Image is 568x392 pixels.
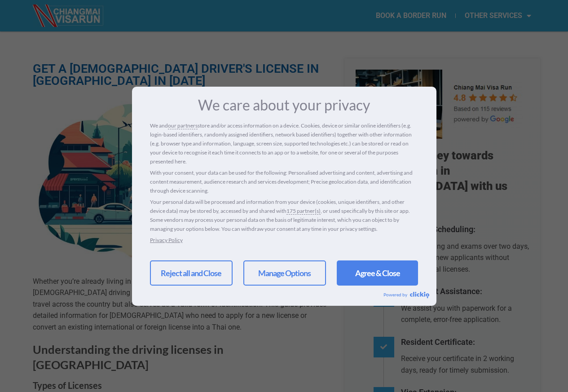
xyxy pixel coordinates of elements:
[150,237,183,243] a: Privacy Policy
[150,168,418,195] p: With your consent, your data can be used for the following: Personalised advertising and content,...
[150,98,418,112] h3: We care about your privacy
[383,292,410,297] span: Powered by
[243,260,326,286] a: Manage Options
[150,121,418,166] p: We and store and/or access information on a device. Cookies, device or similar online identifiers...
[150,198,418,233] p: Your personal data will be processed and information from your device (cookies, unique identifier...
[150,260,233,286] a: Reject all and Close
[337,260,418,286] a: Agree & Close
[286,207,321,216] a: 175 partner(s)
[168,121,198,130] a: our partners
